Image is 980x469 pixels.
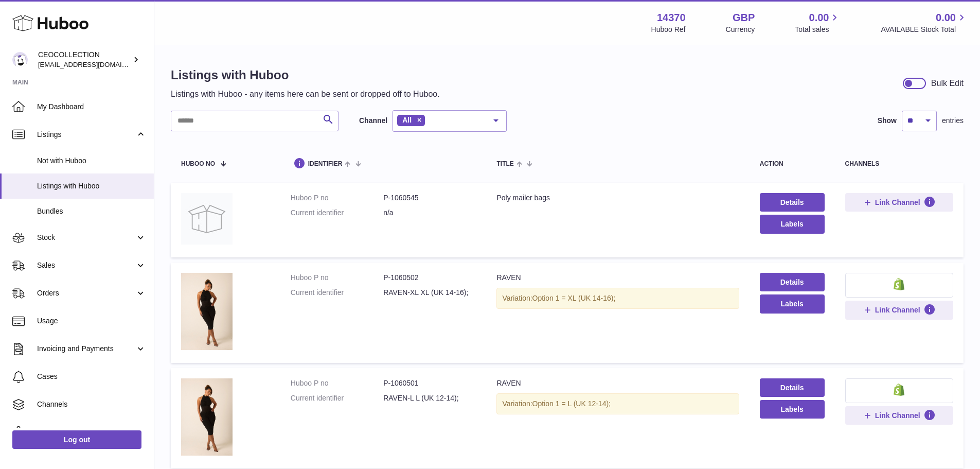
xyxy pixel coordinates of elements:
label: Show [878,116,897,126]
div: Huboo Ref [651,25,686,34]
img: RAVEN [181,273,233,350]
img: Poly mailer bags [181,193,233,245]
strong: GBP [733,11,755,25]
span: [EMAIL_ADDRESS][DOMAIN_NAME] [38,60,151,68]
dd: P-1060502 [383,273,476,283]
button: Labels [760,215,825,233]
span: Channels [37,399,146,409]
dt: Current identifier [291,208,383,218]
dd: RAVEN-L L (UK 12-14); [383,393,476,403]
span: 0.00 [936,11,956,25]
div: RAVEN [496,273,739,283]
span: Link Channel [875,198,920,207]
span: Listings [37,130,135,140]
span: Link Channel [875,305,920,315]
dd: P-1060501 [383,378,476,388]
a: 0.00 Total sales [795,11,841,34]
button: Link Channel [845,301,953,319]
h1: Listings with Huboo [171,67,440,83]
span: Stock [37,233,135,242]
div: channels [845,161,953,167]
dt: Huboo P no [291,273,383,283]
span: Sales [37,260,135,270]
div: Variation: [496,393,739,414]
div: Poly mailer bags [496,193,739,203]
span: Bundles [37,206,146,216]
div: CEOCOLLECTION [38,50,131,70]
span: My Dashboard [37,102,146,112]
dt: Current identifier [291,288,383,298]
span: 0.00 [809,11,829,25]
button: Link Channel [845,193,953,212]
span: Invoicing and Payments [37,344,135,354]
dt: Current identifier [291,393,383,403]
span: Usage [37,316,146,326]
a: 0.00 AVAILABLE Stock Total [881,11,968,34]
span: AVAILABLE Stock Total [881,25,968,34]
a: Log out [12,430,141,449]
a: Details [760,378,825,397]
img: RAVEN [181,378,233,456]
span: Option 1 = L (UK 12-14); [532,399,611,408]
label: Channel [359,116,387,126]
span: Settings [37,427,146,437]
p: Listings with Huboo - any items here can be sent or dropped off to Huboo. [171,89,440,100]
span: All [402,116,412,124]
button: Link Channel [845,406,953,425]
span: identifier [308,161,343,167]
div: Variation: [496,288,739,309]
div: action [760,161,825,167]
span: entries [942,116,964,126]
div: Currency [726,25,755,34]
span: Cases [37,372,146,381]
span: Option 1 = XL (UK 14-16); [532,294,616,302]
span: Listings with Huboo [37,181,146,191]
img: shopify-small.png [894,384,904,396]
a: Details [760,193,825,212]
dd: RAVEN-XL XL (UK 14-16); [383,288,476,298]
strong: 14370 [657,11,686,25]
span: Not with Huboo [37,156,146,166]
span: Orders [37,288,135,298]
span: title [496,161,513,167]
img: shopify-small.png [894,278,904,290]
dd: P-1060545 [383,193,476,203]
a: Details [760,273,825,291]
button: Labels [760,294,825,313]
span: Huboo no [181,161,215,167]
span: Link Channel [875,411,920,420]
img: internalAdmin-14370@internal.huboo.com [12,52,28,67]
dd: n/a [383,208,476,218]
span: Total sales [795,25,841,34]
div: Bulk Edit [931,78,964,89]
dt: Huboo P no [291,193,383,203]
button: Labels [760,400,825,419]
div: RAVEN [496,378,739,388]
dt: Huboo P no [291,378,383,388]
